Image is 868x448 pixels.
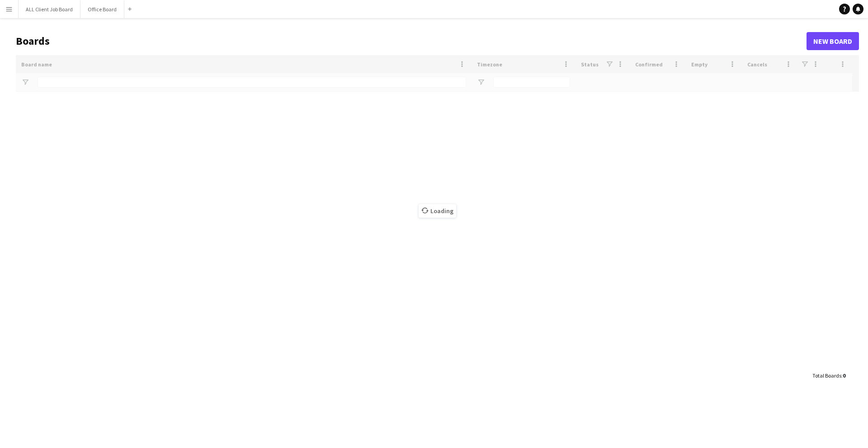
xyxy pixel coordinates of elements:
[812,367,845,384] div: :
[812,372,841,379] span: Total Boards
[843,372,845,379] span: 0
[16,34,807,48] h1: Boards
[80,0,124,18] button: Office Board
[19,0,80,18] button: ALL Client Job Board
[419,204,456,218] span: Loading
[807,32,859,50] a: New Board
